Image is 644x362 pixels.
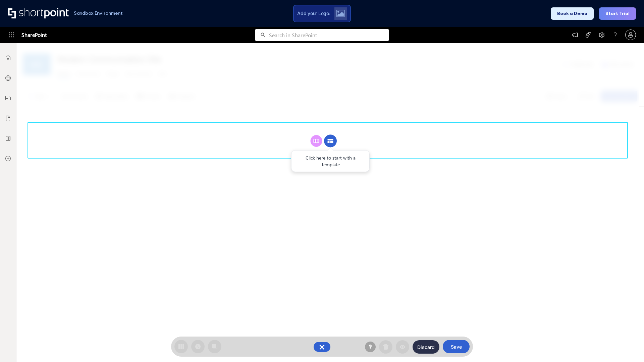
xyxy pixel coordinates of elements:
[74,11,123,15] h1: Sandbox Environment
[269,29,389,41] input: Search in SharePoint
[21,27,47,43] span: SharePoint
[413,340,439,354] button: Discard
[443,340,470,353] button: Save
[599,7,636,20] button: Start Trial
[551,7,594,20] button: Book a Demo
[610,330,644,362] iframe: Chat Widget
[336,10,345,17] img: Upload logo
[297,10,330,16] span: Add your Logo:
